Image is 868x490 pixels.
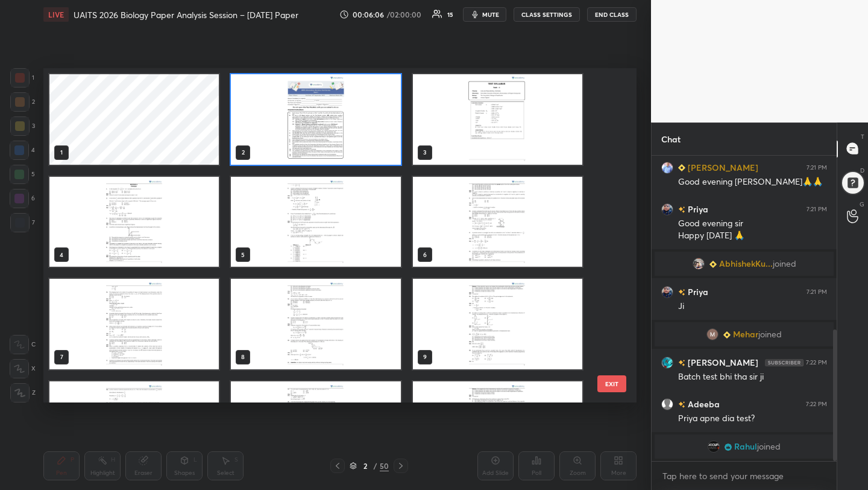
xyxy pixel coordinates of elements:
[597,375,626,392] button: EXIT
[463,7,506,22] button: mute
[757,442,781,451] span: joined
[709,260,717,267] img: Learner_Badge_beginner_1_8b307cf2a0.svg
[758,329,782,339] span: joined
[685,285,708,298] h6: Priya
[10,165,35,184] div: 5
[685,398,720,410] h6: Adeeba
[10,116,35,136] div: 3
[773,259,796,269] span: joined
[806,358,827,366] div: 7:22 PM
[678,206,685,213] img: no-rating-badge.077c3623.svg
[734,442,757,451] span: Rahul
[678,230,827,242] div: Happy [DATE] 🙏
[807,288,827,295] div: 7:21 PM
[693,258,705,270] img: 5ca73d383cce471694a5d0f8270322e9.jpg
[723,331,731,338] img: Learner_Badge_beginner_1_8b307cf2a0.svg
[10,383,36,402] div: Z
[860,166,864,175] p: D
[678,401,685,408] img: no-rating-badge.077c3623.svg
[733,329,758,339] span: Mehar
[413,381,582,472] img: 1759758773HAI6O1.pdf
[678,360,685,366] img: no-rating-badge.077c3623.svg
[661,398,673,410] img: default.png
[806,400,827,407] div: 7:22 PM
[43,68,615,402] div: grid
[661,356,673,368] img: ac2994ed63c74ceb932d09c56b0ad0ac.jpg
[678,289,685,296] img: no-rating-badge.077c3623.svg
[685,203,708,215] h6: Priya
[10,359,36,378] div: X
[49,279,219,369] img: 1759758773HAI6O1.pdf
[661,203,673,215] img: 48a75f05fd0b4cc8b0a0ba278c00042d.jpg
[413,177,582,267] img: 1759758773HAI6O1.pdf
[482,10,499,19] span: mute
[678,301,827,313] div: Ji
[49,381,219,472] img: 1759758773HAI6O1.pdf
[413,279,582,369] img: 1759758773HAI6O1.pdf
[43,7,69,22] div: LIVE
[706,328,719,340] img: d05ebbfdd2054e84b307e39199fe6982.51909320_3
[652,123,690,155] p: Chat
[661,161,673,173] img: 8726278b91154a3585e5cc347211b554.jpg
[807,164,827,171] div: 7:21 PM
[661,285,673,297] img: 48a75f05fd0b4cc8b0a0ba278c00042d.jpg
[678,164,685,171] img: Learner_Badge_beginner_1_8b307cf2a0.svg
[861,132,864,141] p: T
[74,9,298,21] h4: UAITS 2026 Biology Paper Analysis Session – [DATE] Paper
[380,460,389,471] div: 50
[10,213,35,232] div: 7
[10,335,36,354] div: C
[725,443,732,450] img: Learner_Badge_champion_ad955741a3.svg
[685,356,758,369] h6: [PERSON_NAME]
[231,381,400,472] img: 1759758773HAI6O1.pdf
[231,279,400,369] img: 1759758773HAI6O1.pdf
[10,141,35,160] div: 4
[231,74,400,165] img: 1759758773HAI6O1.pdf
[719,259,773,269] span: AbhishekKu...
[678,413,827,425] div: Priya apne dia test?
[685,161,758,174] h6: [PERSON_NAME]
[708,441,720,453] img: ae2d2a11f31548debf0a9dcb321a5260.jpg
[10,189,35,208] div: 6
[10,92,35,112] div: 2
[678,371,827,383] div: Batch test bhi tha sir ji
[678,176,827,188] div: Good evening [PERSON_NAME]🙏🙏
[231,177,400,267] img: 1759758773HAI6O1.pdf
[359,462,371,469] div: 2
[374,462,377,469] div: /
[413,74,582,165] img: 1759758773HAI6O1.pdf
[49,177,219,267] img: 1759758773HAI6O1.pdf
[447,11,453,17] div: 15
[587,7,637,22] button: End Class
[765,358,804,366] img: 4P8fHbbgJtejmAAAAAElFTkSuQmCC
[514,7,580,22] button: CLASS SETTINGS
[652,156,837,461] div: grid
[807,205,827,212] div: 7:21 PM
[10,68,34,87] div: 1
[860,200,864,209] p: G
[678,218,827,230] div: Good evening sir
